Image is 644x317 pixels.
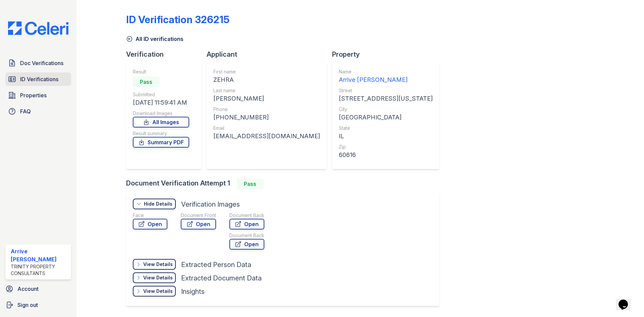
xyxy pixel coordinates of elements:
a: All ID verifications [126,35,183,43]
div: [GEOGRAPHIC_DATA] [339,113,433,122]
a: ID Verifications [5,72,71,86]
img: CE_Logo_Blue-a8612792a0a2168367f1c8372b55b34899dd931a85d93a1a3d3e32e68fde9ad4.png [3,21,74,35]
div: City [339,106,433,113]
a: Open [133,219,167,229]
a: Account [3,282,74,296]
a: Open [229,239,264,250]
span: ID Verifications [20,75,58,83]
div: State [339,125,433,131]
div: Submitted [133,91,189,98]
span: FAQ [20,107,31,115]
div: Arrive [PERSON_NAME] [339,75,433,85]
div: [PHONE_NUMBER] [213,113,320,122]
div: Insights [181,287,205,296]
a: All Images [133,117,189,127]
div: Face [133,212,167,219]
a: Open [181,219,216,229]
div: Extracted Document Data [181,273,262,283]
a: Sign out [3,298,74,312]
div: Result [133,68,189,75]
div: Document Verification Attempt 1 [126,178,445,189]
div: Street [339,87,433,94]
div: Arrive [PERSON_NAME] [11,247,68,263]
div: [DATE] 11:59:41 AM [133,98,189,107]
div: First name [213,68,320,75]
span: Doc Verifications [20,59,63,67]
div: ID Verification 326215 [126,13,229,25]
div: Document Back [229,212,264,219]
span: Sign out [17,301,38,309]
div: View Details [143,261,173,268]
div: Applicant [207,50,332,59]
a: Properties [5,89,71,102]
div: Email [213,125,320,131]
div: Result summary [133,130,189,137]
iframe: chat widget [616,290,637,310]
a: Open [229,219,264,229]
div: Document Front [181,212,216,219]
div: Download Images [133,110,189,117]
span: Properties [20,91,47,99]
div: [STREET_ADDRESS][US_STATE] [339,94,433,103]
div: Pass [237,178,264,189]
div: Property [332,50,445,59]
div: Last name [213,87,320,94]
a: FAQ [5,105,71,118]
div: Trinity Property Consultants [11,263,68,277]
div: Zip [339,144,433,150]
div: IL [339,131,433,141]
a: Doc Verifications [5,56,71,70]
div: Pass [133,76,160,87]
div: [EMAIL_ADDRESS][DOMAIN_NAME] [213,131,320,141]
div: View Details [143,288,173,295]
div: Hide Details [144,201,172,207]
div: Extracted Person Data [181,260,251,269]
a: Summary PDF [133,137,189,148]
div: 60616 [339,150,433,160]
div: View Details [143,274,173,281]
div: Phone [213,106,320,113]
div: [PERSON_NAME] [213,94,320,103]
div: Name [339,68,433,75]
div: ZEHRA [213,75,320,85]
div: Document Back [229,232,264,239]
span: Account [17,285,39,293]
a: Name Arrive [PERSON_NAME] [339,68,433,85]
div: Verification [126,50,207,59]
div: Verification Images [181,200,240,209]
